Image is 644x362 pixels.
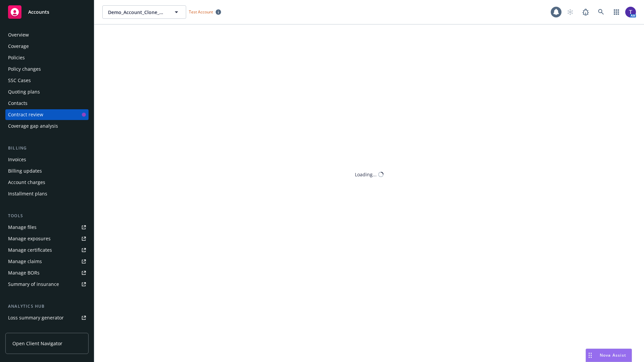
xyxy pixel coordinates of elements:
div: Installment plans [8,188,47,199]
div: Quoting plans [8,86,40,97]
span: Nova Assist [600,352,626,358]
a: Manage exposures [5,233,89,244]
div: Manage files [8,222,37,233]
a: SSC Cases [5,75,89,86]
a: Search [594,5,608,19]
div: Billing [5,145,89,152]
a: Manage certificates [5,245,89,255]
a: Policy changes [5,64,89,74]
div: Coverage gap analysis [8,121,58,131]
a: Invoices [5,154,89,165]
a: Billing updates [5,166,89,176]
div: Contract review [8,109,43,120]
a: Summary of insurance [5,279,89,290]
span: Test Account [189,9,213,15]
a: Quoting plans [5,86,89,97]
div: Contacts [8,98,28,109]
a: Start snowing [563,5,577,19]
a: Contract review [5,109,89,120]
div: Account charges [8,177,45,188]
a: Manage BORs [5,267,89,278]
div: Tools [5,213,89,219]
a: Report a Bug [579,5,592,19]
button: Nova Assist [586,349,632,362]
span: Demo_Account_Clone_QA_CR_Tests_Demo [108,9,166,16]
a: Manage claims [5,256,89,267]
div: Manage BORs [8,267,40,278]
div: Analytics hub [5,303,89,310]
div: Invoices [8,154,26,165]
a: Switch app [610,5,623,19]
div: Policies [8,52,25,63]
a: Coverage gap analysis [5,121,89,131]
div: Overview [8,29,29,40]
div: Loading... [355,171,377,178]
a: Policies [5,52,89,63]
a: Loss summary generator [5,312,89,323]
a: Installment plans [5,188,89,199]
a: Manage files [5,222,89,233]
div: SSC Cases [8,75,31,86]
span: Open Client Navigator [12,340,62,347]
button: Demo_Account_Clone_QA_CR_Tests_Demo [102,5,186,19]
div: Drag to move [586,349,594,362]
div: Manage claims [8,256,42,267]
div: Coverage [8,41,29,52]
a: Accounts [5,3,89,21]
a: Contacts [5,98,89,109]
a: Overview [5,29,89,40]
a: Account charges [5,177,89,188]
img: photo [625,7,636,17]
a: Coverage [5,41,89,52]
div: Manage exposures [8,233,51,244]
div: Policy changes [8,64,41,74]
span: Test Account [186,8,224,15]
div: Billing updates [8,166,42,176]
div: Manage certificates [8,245,52,255]
div: Summary of insurance [8,279,59,290]
span: Accounts [28,9,49,15]
div: Loss summary generator [8,312,64,323]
